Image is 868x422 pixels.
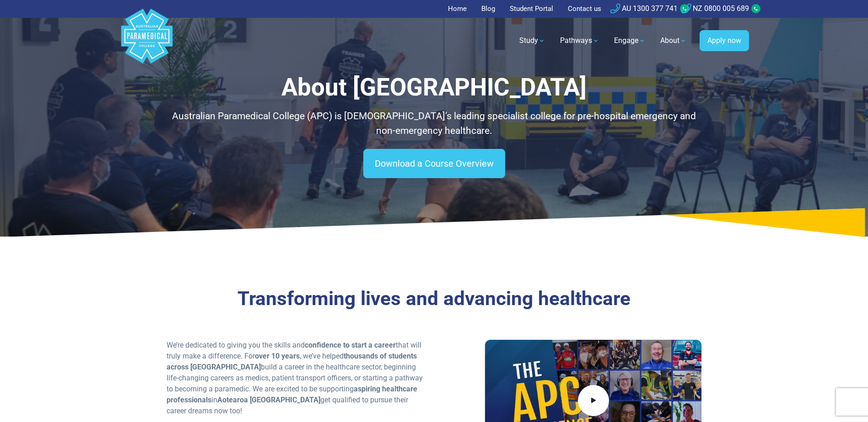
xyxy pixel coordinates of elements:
[167,340,429,417] p: We’re dedicated to giving you the skills and that will truly make a difference. For , we’ve helpe...
[305,341,396,349] strong: confidence to start a career
[681,4,749,13] a: NZ 0800 005 689
[255,352,300,360] strong: over 10 years
[609,28,651,53] a: Engage
[700,30,749,51] a: Apply now
[167,287,702,311] h3: Transforming lives and advancing healthcare
[655,28,692,53] a: About
[363,149,505,178] a: Download a Course Overview
[167,73,702,102] h1: About [GEOGRAPHIC_DATA]
[555,28,605,53] a: Pathways
[514,28,551,53] a: Study
[217,396,320,404] strong: Aotearoa [GEOGRAPHIC_DATA]
[167,109,702,138] p: Australian Paramedical College (APC) is [DEMOGRAPHIC_DATA]’s leading specialist college for pre-h...
[119,18,174,64] a: Australian Paramedical College
[610,4,678,13] a: AU 1300 377 741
